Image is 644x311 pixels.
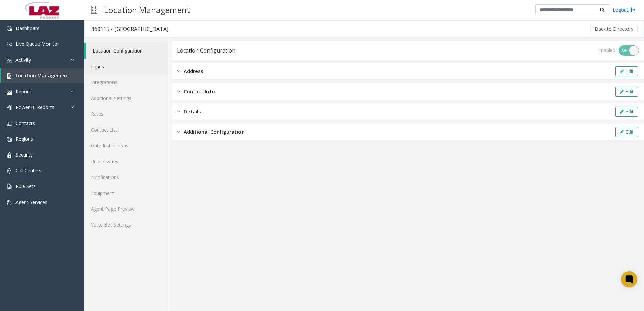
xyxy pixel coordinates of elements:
button: Edit [615,127,638,137]
a: Agent Page Preview [84,201,168,217]
span: Contact Info [184,88,215,95]
div: Enabled [598,47,615,54]
span: Activity [15,57,31,63]
img: closed [177,108,180,115]
img: 'icon' [7,42,12,47]
a: Voice Bot Settings [84,217,168,233]
button: Edit [615,107,638,117]
span: Address [184,67,203,75]
span: Power BI Reports [15,104,54,110]
img: 'icon' [7,58,12,63]
span: Regions [15,136,33,142]
a: Gate Instructions [84,138,168,153]
span: Security [15,151,33,158]
h3: Location Management [101,2,193,18]
div: 860115 - [GEOGRAPHIC_DATA] [91,25,168,33]
img: closed [177,88,180,95]
a: Equipment [84,185,168,201]
a: Integrations [84,74,168,90]
a: Rules/Issues [84,153,168,169]
img: 'icon' [7,200,12,205]
span: Additional Configuration [184,128,245,136]
img: closed [177,128,180,136]
img: 'icon' [7,168,12,174]
a: Notifications [84,169,168,185]
span: Location Management [15,72,69,79]
img: 'icon' [7,121,12,126]
a: Rates [84,106,168,122]
a: Lanes [84,59,168,74]
span: Dashboard [15,25,40,31]
button: Back to Directory [590,24,638,34]
span: Rule Sets [15,183,36,189]
img: pageIcon [91,2,97,18]
span: Call Centers [15,167,41,174]
span: Contacts [15,120,35,126]
img: 'icon' [7,137,12,142]
div: Location Configuration [177,46,235,55]
span: Live Queue Monitor [15,41,59,47]
img: 'icon' [7,26,12,31]
a: Location Configuration [86,43,168,59]
button: Edit [615,87,638,97]
img: 'icon' [7,89,12,95]
span: Details [184,108,201,115]
a: Contact List [84,122,168,138]
img: closed [177,67,180,75]
img: 'icon' [7,184,12,189]
img: 'icon' [7,105,12,110]
span: Agent Services [15,199,47,205]
a: Additional Settings [84,90,168,106]
button: Edit [615,66,638,76]
img: logout [630,6,636,13]
img: 'icon' [7,73,12,79]
a: Logout [613,6,636,13]
span: Reports [15,88,33,95]
a: Location Management [1,68,84,83]
img: 'icon' [7,152,12,158]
